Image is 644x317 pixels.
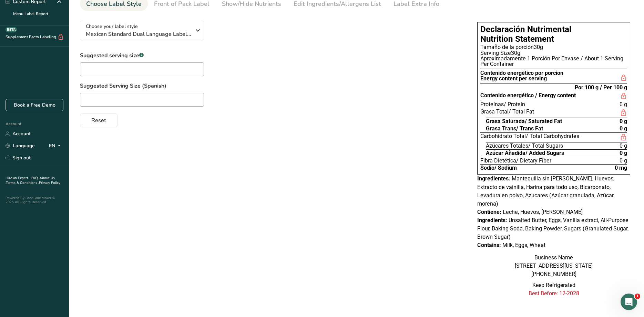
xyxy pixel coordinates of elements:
[529,290,579,297] span: Best Before: 12-2028
[6,99,63,111] a: Book a Free Demo
[486,119,562,124] span: Grasa Saturada
[80,51,204,60] label: Suggested serving size
[480,70,563,76] div: Contenido energético por porcion
[480,56,627,67] div: Aproximadamente 1 Porción Por Envase / About 1 Serving Per Container
[480,102,525,107] span: Proteínas
[31,176,40,180] a: FAQ .
[516,125,543,132] span: / Trans Fat
[480,50,627,56] div: 30g
[477,254,630,278] div: Business Name [STREET_ADDRESS][US_STATE] [PHONE_NUMBER]
[503,209,583,215] span: Leche, Huevos, [PERSON_NAME]
[502,242,545,248] span: Milk, Eggs, Wheat
[480,165,517,171] span: Sodio
[480,35,627,43] h1: Nutrition Statement
[480,133,579,141] span: Carbohidrato Total
[477,175,614,207] span: Mantequilla sin [PERSON_NAME], Huevos, Extracto de vainilla, Harina para todo uso, Bicarbonato, L...
[575,85,627,90] div: Por 100 g / Per 100 g
[480,25,627,33] h1: Declaración Nutrimental
[635,294,640,299] span: 1
[477,281,630,289] p: Keep Refrigerated
[477,217,628,240] span: Unsalted Butter, Eggs, Vanilla extract, All-Purpose Flour, Baking Soda, Baking Powder, Sugars (Gr...
[620,143,627,149] span: 0 g
[620,150,627,156] span: 0 g
[80,82,463,90] label: Suggested Serving Size (Spanish)
[480,76,563,81] div: Energy content per serving
[80,113,117,127] button: Reset
[620,126,627,131] span: 0 g
[477,242,501,248] span: Contains:
[486,150,564,156] span: Azúcar Añadida
[6,176,30,180] a: Hire an Expert .
[6,196,63,204] div: Powered By FoodLabelMaker © 2025 All Rights Reserved
[486,143,563,149] span: Azúcares Totales
[480,158,551,164] span: Fibra Dietética
[480,109,534,117] span: Grasa Total
[86,23,138,30] span: Choose your label style
[526,133,579,139] span: / Total Carbohydrates
[6,140,35,152] a: Language
[494,165,517,171] span: / Sodium
[86,30,191,38] span: Mexican Standard Dual Language Label (Spanish/English)
[39,180,60,185] a: Privacy Policy
[615,165,627,171] span: 0 mg
[480,93,576,100] span: Contenido energético / Energy content
[621,294,637,310] iframe: Intercom live chat
[528,142,563,149] span: / Total Sugars
[620,158,627,164] span: 0 g
[509,108,534,115] span: / Total Fat
[525,150,564,156] span: / Added Sugars
[480,44,627,50] div: 30g
[477,217,507,224] span: Ingredients:
[516,157,551,164] span: / Dietary Fiber
[6,180,39,185] a: Terms & Conditions .
[91,116,106,125] span: Reset
[480,50,511,56] span: Serving Size
[620,102,627,107] span: 0 g
[525,118,562,125] span: / Saturated Fat
[486,126,543,131] span: Grasa Trans
[477,209,501,215] span: Contiene:
[80,21,204,40] button: Choose your label style Mexican Standard Dual Language Label (Spanish/English)
[6,27,17,32] div: BETA
[49,142,63,150] div: EN
[480,44,534,50] span: Tamaño de la porción
[6,176,55,185] a: About Us .
[620,119,627,124] span: 0 g
[504,101,525,108] span: / Protein
[477,175,510,182] span: Ingredientes:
